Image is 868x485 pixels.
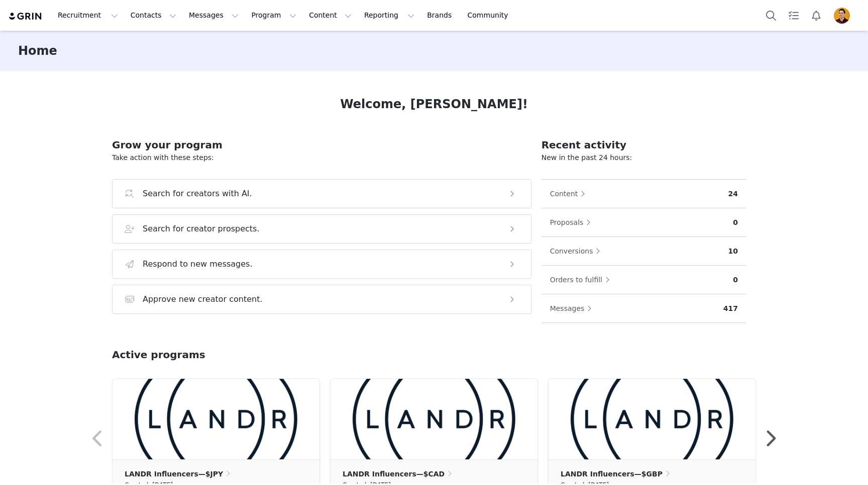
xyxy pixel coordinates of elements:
p: 0 [733,217,738,228]
button: Search [760,4,782,27]
button: Approve new creator content. [112,285,531,314]
h3: Approve new creator content. [143,293,263,305]
a: Brands [421,4,461,27]
button: Respond to new messages. [112,250,531,279]
a: Community [462,4,519,27]
button: Reporting [358,4,420,27]
a: Tasks [783,4,805,27]
img: 7769e5e6-e450-46e0-9d38-dd9c1c5d8e0d.png [834,8,850,24]
p: 24 [728,189,738,199]
p: Take action with these steps: [112,152,531,163]
p: LANDR Influencers—$CAD [343,468,445,479]
img: 527ad044-f424-4835-8fb3-ecbd1ee184ad.png [113,379,319,459]
button: Search for creator prospects. [112,214,531,244]
button: Proposals [550,214,596,230]
h2: Active programs [112,347,205,362]
h3: Search for creators with AI. [143,188,252,200]
button: Search for creators with AI. [112,179,531,208]
button: Conversions [550,243,606,259]
button: Content [303,4,358,27]
p: 417 [723,303,738,314]
p: LANDR Influencers—$GBP [561,468,663,479]
h2: Recent activity [541,137,746,152]
button: Orders to fulfill [550,272,615,288]
p: 10 [728,246,738,257]
p: New in the past 24 hours: [541,152,746,163]
button: Recruitment [52,4,124,27]
h3: Home [18,42,57,60]
p: LANDR Influencers—$JPY [125,468,223,479]
img: 527ad044-f424-4835-8fb3-ecbd1ee184ad.png [331,379,537,459]
button: Contacts [125,4,182,27]
button: Program [245,4,302,27]
h2: Grow your program [112,137,531,152]
button: Profile [828,8,860,24]
img: grin logo [8,12,43,21]
p: 0 [733,275,738,285]
button: Messages [183,4,245,27]
button: Messages [550,300,597,316]
h3: Search for creator prospects. [143,223,260,235]
img: 527ad044-f424-4835-8fb3-ecbd1ee184ad.png [549,379,755,459]
button: Content [550,186,591,202]
h1: Welcome, [PERSON_NAME]! [340,95,528,113]
h3: Respond to new messages. [143,258,253,270]
button: Notifications [805,4,827,27]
